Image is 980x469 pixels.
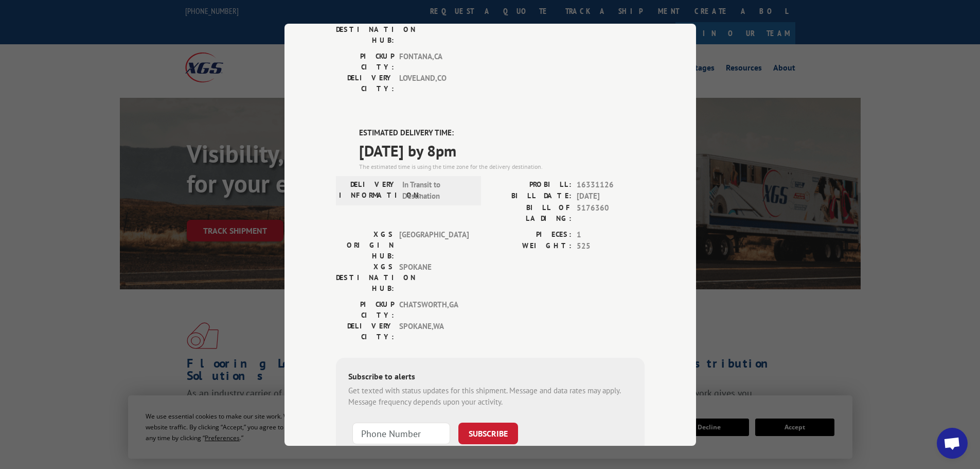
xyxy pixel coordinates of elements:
span: SPOKANE , WA [399,320,469,342]
span: [DATE] by 8pm [359,138,645,162]
span: 16331126 [577,179,645,190]
label: WEIGHT: [490,240,572,252]
label: XGS DESTINATION HUB: [336,13,394,46]
label: XGS DESTINATION HUB: [336,261,394,293]
span: 525 [577,240,645,252]
span: In Transit to Destination [402,179,472,202]
label: PICKUP CITY: [336,299,394,320]
label: XGS ORIGIN HUB: [336,229,394,261]
span: [DATE] [577,190,645,202]
label: BILL OF LADING: [490,202,572,223]
button: SUBSCRIBE [458,422,518,444]
label: DELIVERY CITY: [336,320,394,342]
span: [GEOGRAPHIC_DATA] [399,229,469,261]
span: FONTANA , CA [399,51,469,73]
span: CHATSWORTH , GA [399,299,469,320]
span: [GEOGRAPHIC_DATA] [399,13,469,46]
input: Phone Number [352,422,450,444]
span: SPOKANE [399,261,469,293]
label: DELIVERY INFORMATION: [339,179,397,202]
label: PROBILL: [490,179,572,190]
label: BILL DATE: [490,190,572,202]
label: ESTIMATED DELIVERY TIME: [359,127,645,139]
label: DELIVERY CITY: [336,73,394,94]
div: The estimated time is using the time zone for the delivery destination. [359,162,645,171]
span: 1 [577,229,645,240]
label: PICKUP CITY: [336,51,394,73]
label: PIECES: [490,229,572,240]
span: LOVELAND , CO [399,73,469,94]
div: Subscribe to alerts [348,370,632,385]
div: Get texted with status updates for this shipment. Message and data rates may apply. Message frequ... [348,385,632,408]
span: 5176360 [577,202,645,223]
a: Open chat [937,428,968,459]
